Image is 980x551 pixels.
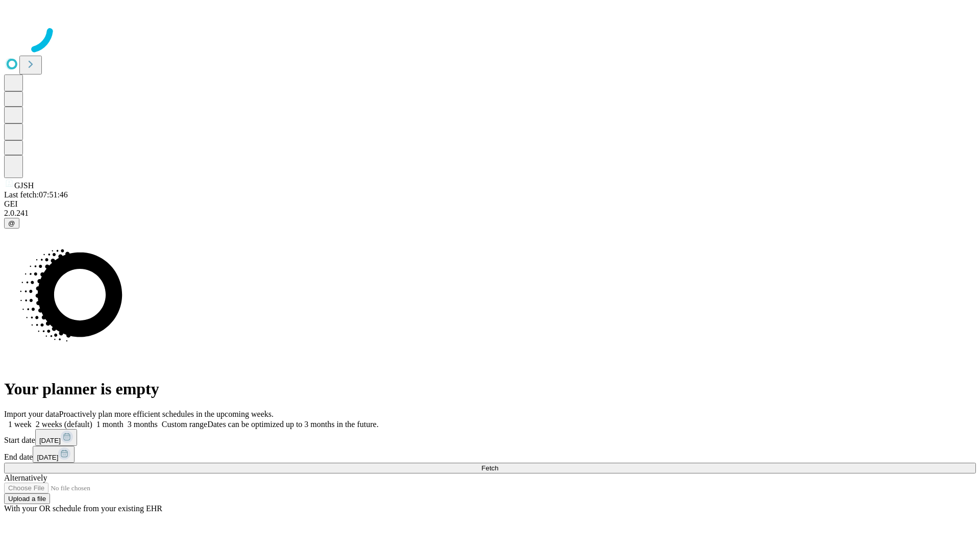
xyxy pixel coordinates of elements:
[4,190,68,199] span: Last fetch: 07:51:46
[33,446,75,463] button: [DATE]
[96,420,124,429] span: 1 month
[4,199,976,209] div: GEI
[4,380,976,398] h1: Your planner is empty
[4,209,976,218] div: 2.0.241
[39,437,61,444] span: [DATE]
[14,181,34,190] span: GJSH
[128,420,158,429] span: 3 months
[4,410,59,418] span: Import your data
[162,420,207,429] span: Custom range
[4,446,976,463] div: End date
[8,420,32,429] span: 1 week
[35,429,77,446] button: [DATE]
[4,493,50,504] button: Upload a file
[4,429,976,446] div: Start date
[4,218,19,229] button: @
[207,420,378,429] span: Dates can be optimized up to 3 months in the future.
[481,464,498,472] span: Fetch
[4,504,162,513] span: With your OR schedule from your existing EHR
[4,463,976,473] button: Fetch
[4,473,47,482] span: Alternatively
[36,420,92,429] span: 2 weeks (default)
[59,410,274,418] span: Proactively plan more efficient schedules in the upcoming weeks.
[8,219,15,227] span: @
[37,454,58,461] span: [DATE]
